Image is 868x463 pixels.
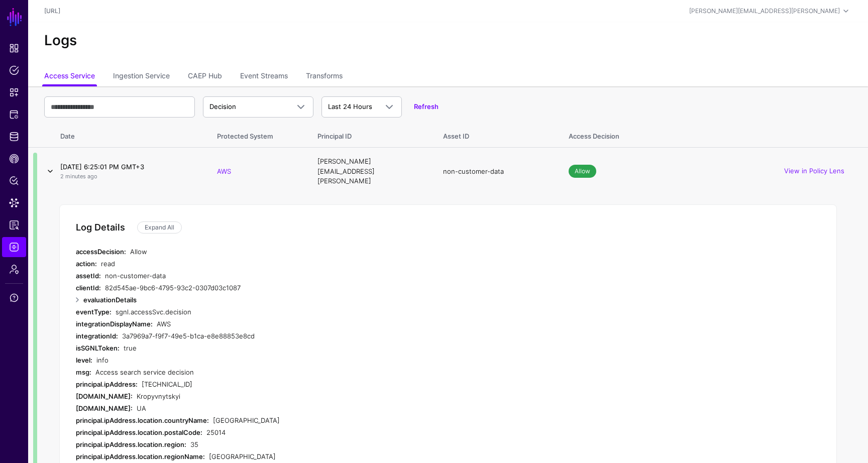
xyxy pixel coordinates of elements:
strong: evaluationDetails [83,296,137,304]
strong: eventType: [76,308,112,316]
strong: [DOMAIN_NAME]: [76,404,133,412]
th: Protected System [207,122,307,148]
div: read [101,258,478,270]
div: UA [137,402,478,414]
span: Data Lens [9,198,19,208]
strong: assetId: [76,272,101,280]
div: AWS [157,318,478,330]
div: [PERSON_NAME][EMAIL_ADDRESS][PERSON_NAME] [317,157,423,186]
strong: [DOMAIN_NAME]: [76,392,133,400]
a: Transforms [306,67,343,86]
a: CAEP Hub [2,149,26,169]
a: SGNL [6,6,23,28]
span: Decision [209,102,236,110]
div: non-customer-data [105,270,478,282]
div: non-customer-data [443,167,549,177]
a: Event Streams [240,67,288,86]
th: Principal ID [307,122,433,148]
div: Access search service decision [95,366,478,378]
th: Date [56,122,207,148]
div: true [124,342,478,354]
div: Allow [130,246,478,258]
a: Dashboard [2,38,26,58]
a: Identity Data Fabric [2,127,26,147]
div: [GEOGRAPHIC_DATA] [209,450,478,462]
strong: action: [76,260,97,268]
h2: Logs [44,32,852,49]
a: [URL] [44,7,60,15]
span: Policy Lens [9,176,19,186]
div: 25014 [206,426,478,438]
div: 35 [190,438,478,450]
span: Support [9,293,19,303]
strong: integrationId: [76,332,118,340]
a: View in Policy Lens [784,167,844,175]
a: Ingestion Service [113,67,170,86]
a: Policy Lens [2,171,26,191]
a: Expand All [137,221,182,234]
span: CAEP Hub [9,154,19,164]
th: Access Decision [559,122,868,148]
a: Logs [2,237,26,257]
div: 82d545ae-9bc6-4795-93c2-0307d03c1087 [105,282,478,294]
strong: integrationDisplayName: [76,320,153,328]
span: Logs [9,242,19,252]
span: Snippets [9,87,19,97]
div: 3a7969a7-f9f7-49e5-b1ca-e8e88853e8cd [122,330,478,342]
a: Reports [2,215,26,235]
h4: [DATE] 6:25:01 PM GMT+3 [60,162,197,171]
a: Access Service [44,67,95,86]
div: info [96,354,478,366]
div: [PERSON_NAME][EMAIL_ADDRESS][PERSON_NAME] [689,7,840,16]
th: Asset ID [433,122,559,148]
div: [GEOGRAPHIC_DATA] [213,414,478,426]
p: 2 minutes ago [60,172,197,181]
a: CAEP Hub [188,67,222,86]
h5: Log Details [76,222,125,233]
strong: principal.ipAddress: [76,380,138,388]
a: Policies [2,60,26,80]
span: Admin [9,264,19,274]
strong: principal.ipAddress.location.postalCode: [76,428,202,436]
a: Snippets [2,82,26,102]
span: Last 24 Hours [328,102,372,110]
div: sgnl.accessSvc.decision [116,306,478,318]
a: Data Lens [2,193,26,213]
a: AWS [217,167,231,175]
strong: level: [76,356,92,364]
a: Admin [2,259,26,279]
strong: accessDecision: [76,248,126,256]
div: Kropyvnytskyi [137,390,478,402]
span: Policies [9,65,19,75]
strong: isSGNLToken: [76,344,120,352]
span: Identity Data Fabric [9,132,19,142]
span: Dashboard [9,43,19,53]
span: Allow [569,165,596,178]
strong: principal.ipAddress.location.countryName: [76,416,209,424]
strong: msg: [76,368,91,376]
div: [TECHNICAL_ID] [142,378,478,390]
a: Protected Systems [2,104,26,125]
strong: clientId: [76,284,101,292]
span: Reports [9,220,19,230]
strong: principal.ipAddress.location.region: [76,440,186,448]
strong: principal.ipAddress.location.regionName: [76,452,205,460]
span: Protected Systems [9,109,19,120]
a: Refresh [414,102,439,110]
